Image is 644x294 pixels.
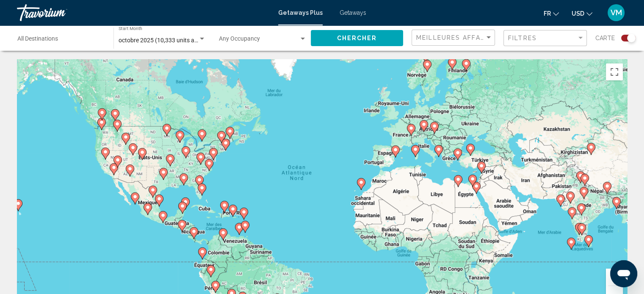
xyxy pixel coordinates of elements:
[611,8,622,17] span: VM
[610,260,637,287] iframe: Bouton de lancement de la fenêtre de messagerie
[544,7,559,19] button: Change language
[311,30,403,46] button: Chercher
[544,10,551,17] span: fr
[595,32,615,44] span: Carte
[340,9,366,16] a: Getaways
[605,4,627,22] button: User Menu
[606,269,623,286] button: Zoom avant
[416,34,496,41] span: Meilleures affaires
[278,9,323,16] a: Getaways Plus
[337,35,377,42] span: Chercher
[119,37,216,44] span: octobre 2025 (10,333 units available)
[17,4,270,21] a: Travorium
[606,63,623,80] button: Passer en plein écran
[416,34,492,41] mat-select: Sort by
[508,35,537,41] span: Filtres
[572,10,584,17] span: USD
[503,30,587,47] button: Filter
[572,7,592,19] button: Change currency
